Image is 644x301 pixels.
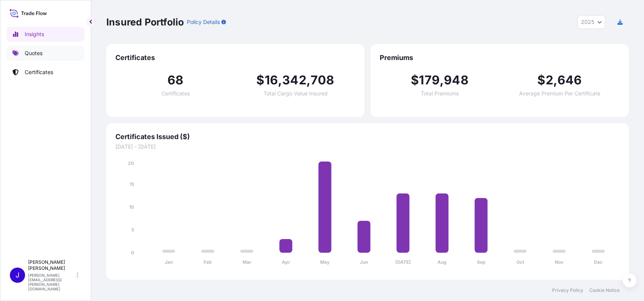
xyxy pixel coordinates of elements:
tspan: 15 [129,181,134,187]
tspan: Dec [594,259,603,265]
tspan: 10 [129,204,134,210]
a: Certificates [6,65,85,80]
tspan: 20 [128,160,134,166]
p: Policy Details [187,18,220,26]
a: Cookie Notice [589,287,620,293]
span: [DATE] - [DATE] [115,143,620,150]
span: Certificates [115,53,355,62]
tspan: Aug [437,259,447,265]
span: $ [256,74,264,86]
span: Total Cargo Value Insured [264,91,328,96]
span: 179 [419,74,440,86]
tspan: Mar [243,259,251,265]
tspan: Jun [360,259,368,265]
span: Average Premium Per Certificate [519,91,600,96]
tspan: Sep [477,259,486,265]
span: 2 [546,74,553,86]
span: J [16,271,19,279]
span: 16 [265,74,278,86]
span: 948 [444,74,469,86]
p: Insights [25,30,44,38]
p: [PERSON_NAME] [PERSON_NAME] [28,259,75,271]
span: 646 [557,74,582,86]
a: Privacy Policy [552,287,583,293]
span: , [306,74,311,86]
span: $ [411,74,419,86]
p: [PERSON_NAME][EMAIL_ADDRESS][PERSON_NAME][DOMAIN_NAME] [28,273,75,291]
p: Certificates [25,68,53,76]
tspan: Feb [204,259,212,265]
tspan: May [320,259,330,265]
span: , [440,74,444,86]
span: Premiums [380,53,620,62]
tspan: Apr [282,259,290,265]
span: 342 [282,74,306,86]
tspan: Nov [555,259,564,265]
tspan: 0 [131,250,134,255]
tspan: 5 [131,227,134,233]
span: , [278,74,282,86]
span: Total Premiums [421,91,459,96]
button: Year Selector [578,15,605,29]
span: $ [537,74,545,86]
a: Quotes [6,46,85,61]
span: 68 [167,74,183,86]
a: Insights [6,27,85,42]
span: 2025 [581,18,594,26]
tspan: Jan [165,259,173,265]
span: Certificates [161,91,190,96]
tspan: Oct [516,259,524,265]
span: Certificates Issued ($) [115,132,620,141]
p: Quotes [25,49,43,57]
tspan: [DATE] [395,259,411,265]
span: , [553,74,557,86]
span: 708 [311,74,335,86]
p: Insured Portfolio [106,16,184,28]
